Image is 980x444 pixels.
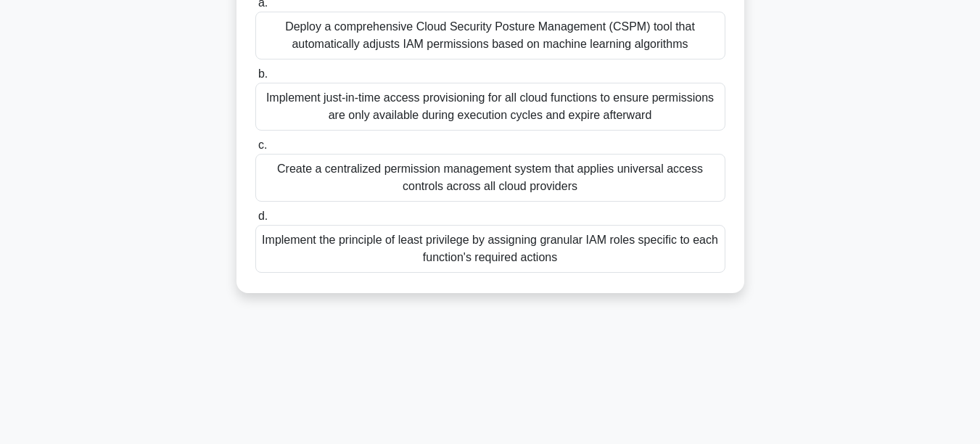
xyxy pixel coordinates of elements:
[255,83,725,131] div: Implement just-in-time access provisioning for all cloud functions to ensure permissions are only...
[255,154,725,202] div: Create a centralized permission management system that applies universal access controls across a...
[258,210,268,222] span: d.
[255,12,725,59] div: Deploy a comprehensive Cloud Security Posture Management (CSPM) tool that automatically adjusts I...
[258,139,267,151] span: c.
[258,67,268,80] span: b.
[255,225,725,273] div: Implement the principle of least privilege by assigning granular IAM roles specific to each funct...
